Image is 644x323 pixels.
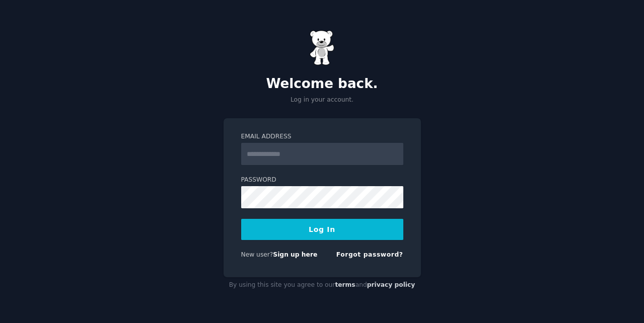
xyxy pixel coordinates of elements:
label: Password [241,176,403,185]
p: Log in your account. [224,96,421,105]
a: terms [335,281,355,288]
a: Forgot password? [336,251,403,258]
a: privacy policy [367,281,415,288]
span: New user? [241,251,273,258]
button: Log In [241,219,403,240]
div: By using this site you agree to our and [224,277,421,293]
h2: Welcome back. [224,76,421,92]
a: Sign up here [273,251,317,258]
label: Email Address [241,132,403,141]
img: Gummy Bear [310,30,335,65]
